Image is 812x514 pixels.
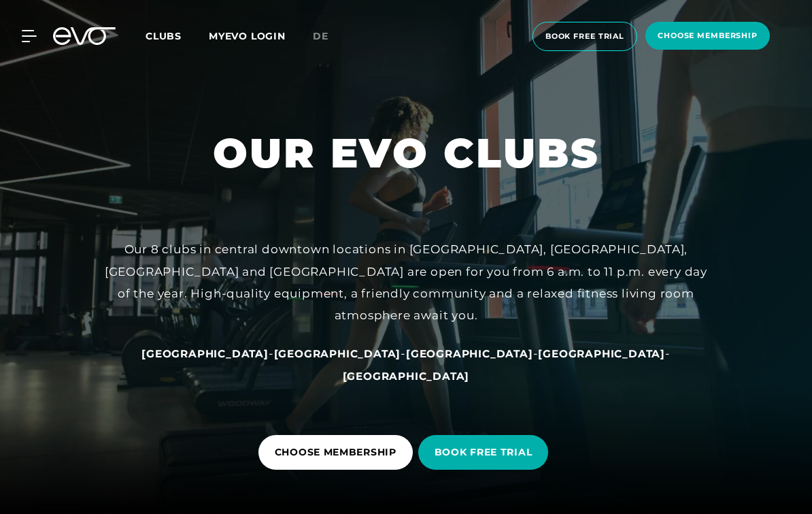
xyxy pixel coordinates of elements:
[435,445,532,460] span: BOOK FREE TRIAL
[146,30,182,42] span: Clubs
[313,29,345,44] a: de
[406,347,533,360] a: [GEOGRAPHIC_DATA]
[538,347,665,360] span: [GEOGRAPHIC_DATA]
[418,425,554,480] a: BOOK FREE TRIAL
[528,22,641,51] a: book free trial
[658,30,758,42] span: choose membership
[274,347,401,360] a: [GEOGRAPHIC_DATA]
[100,342,712,387] div: - - - -
[343,370,470,383] span: [GEOGRAPHIC_DATA]
[274,347,401,360] span: [GEOGRAPHIC_DATA]
[209,30,286,42] a: MYEVO LOGIN
[146,29,209,42] a: Clubs
[258,425,418,480] a: CHOOSE MEMBERSHIP
[213,127,599,180] h1: OUR EVO CLUBS
[141,347,269,360] span: [GEOGRAPHIC_DATA]
[275,445,396,460] span: CHOOSE MEMBERSHIP
[141,347,269,360] a: [GEOGRAPHIC_DATA]
[641,22,774,51] a: choose membership
[343,369,470,383] a: [GEOGRAPHIC_DATA]
[313,30,328,42] span: de
[545,31,624,42] span: book free trial
[538,347,665,360] a: [GEOGRAPHIC_DATA]
[406,347,533,360] span: [GEOGRAPHIC_DATA]
[100,238,712,326] div: Our 8 clubs in central downtown locations in [GEOGRAPHIC_DATA], [GEOGRAPHIC_DATA], [GEOGRAPHIC_DA...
